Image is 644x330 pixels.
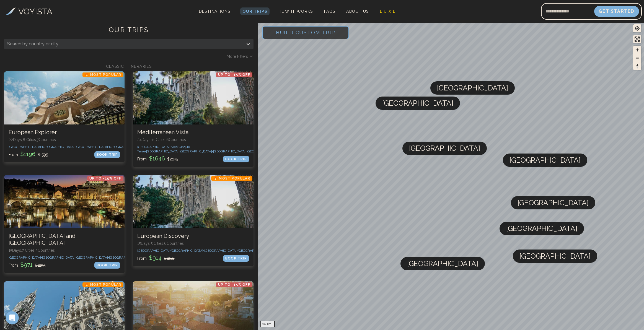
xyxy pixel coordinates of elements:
p: From [137,254,174,262]
span: [GEOGRAPHIC_DATA] • [238,249,271,253]
p: 🔥 Most Popular [211,176,252,181]
span: [GEOGRAPHIC_DATA] • [146,149,180,153]
p: Up to -15% OFF [216,72,252,77]
h3: European Discovery [137,233,249,240]
p: 15 Days, 5 Cities, 6 Countr ies [137,241,249,246]
span: [GEOGRAPHIC_DATA] • [42,145,76,149]
span: [GEOGRAPHIC_DATA] • [180,149,213,153]
iframe: Intercom live chat [6,311,19,324]
span: Reset bearing to north [633,62,641,70]
span: [GEOGRAPHIC_DATA] [409,142,480,155]
span: [GEOGRAPHIC_DATA] • [204,249,238,253]
button: Zoom out [633,54,641,62]
span: $ 914 [148,254,163,261]
h3: [GEOGRAPHIC_DATA] and [GEOGRAPHIC_DATA] [9,233,120,246]
h1: OUR TRIPS [4,25,254,39]
p: Up to -15% OFF [216,282,252,287]
a: Mediterranean VistaUp to -15% OFFMediterranean Vista24Days,11 Cities,6Countries[GEOGRAPHIC_DATA]•... [133,71,253,167]
span: $ 971 [19,261,34,268]
div: BOOK TRIP [94,151,120,158]
button: Build Custom Trip [262,26,349,39]
h3: European Explorer [9,129,120,136]
span: [GEOGRAPHIC_DATA] [519,250,591,263]
span: Our Trips [242,9,267,14]
a: Our Trips [240,7,270,15]
p: From [9,261,45,269]
span: [GEOGRAPHIC_DATA] [407,257,478,270]
button: Find my location [633,24,641,32]
p: 🔥 Most Popular [82,72,124,77]
h3: Mediterranean Vista [137,129,249,136]
span: [GEOGRAPHIC_DATA] • [137,145,171,149]
span: [GEOGRAPHIC_DATA] • [247,149,280,153]
span: [GEOGRAPHIC_DATA] [506,222,577,235]
span: [GEOGRAPHIC_DATA] • [137,249,171,253]
a: VOYISTA [5,5,52,18]
div: BOOK TRIP [223,156,249,162]
button: Get Started [594,6,639,17]
a: L U X E [378,7,398,15]
button: Zoom in [633,46,641,54]
span: [GEOGRAPHIC_DATA] • [42,256,76,259]
p: 24 Days, 11 Cities, 6 Countr ies [137,137,249,142]
span: [GEOGRAPHIC_DATA] • [76,145,109,149]
img: Voyista Logo [5,7,15,15]
span: [GEOGRAPHIC_DATA] [437,81,508,95]
p: 🔥 Most Popular [82,282,124,287]
div: 100 km [260,321,275,327]
span: [GEOGRAPHIC_DATA] • [213,149,247,153]
a: How It Works [276,7,315,15]
span: [GEOGRAPHIC_DATA] [382,97,453,110]
a: Italy and GreeceUp to -15% OFF[GEOGRAPHIC_DATA] and [GEOGRAPHIC_DATA]15Days,7 Cities,3Countries[G... [4,175,125,273]
span: [GEOGRAPHIC_DATA] • [9,145,42,149]
a: European Discovery🔥 Most PopularEuropean Discovery15Days,5 Cities,6Countries[GEOGRAPHIC_DATA]•[GE... [133,175,253,266]
span: $ 1196 [19,151,37,157]
span: $ 1595 [38,152,48,157]
span: $ 1295 [35,263,45,267]
span: [GEOGRAPHIC_DATA] • [9,256,42,259]
span: About Us [346,9,369,14]
button: Enter fullscreen [633,35,641,43]
span: [GEOGRAPHIC_DATA] [509,154,581,167]
span: More Filters [227,54,248,59]
span: [GEOGRAPHIC_DATA] • [109,145,143,149]
span: [GEOGRAPHIC_DATA] • [76,256,109,259]
span: $ 1646 [148,155,166,162]
span: L U X E [380,9,396,14]
span: Build Custom Trip [267,21,344,44]
span: [GEOGRAPHIC_DATA] [518,196,589,209]
span: [GEOGRAPHIC_DATA] • [171,249,204,253]
span: [GEOGRAPHIC_DATA] • [109,256,143,259]
h2: CLASSIC ITINERARIES [4,64,254,69]
p: 22 Days, 8 Cities, 7 Countr ies [9,137,120,142]
button: Reset bearing to north [633,62,641,70]
input: Email address [541,5,594,18]
canvas: Map [258,22,644,330]
span: Nice • [171,145,179,149]
span: FAQs [324,9,335,14]
p: From [9,150,48,158]
p: 15 Days, 7 Cities, 3 Countr ies [9,248,120,253]
span: Destinations [197,7,233,23]
p: From [137,155,178,162]
a: European Explorer🔥 Most PopularEuropean Explorer22Days,8 Cities,7Countries[GEOGRAPHIC_DATA]•[GEOG... [4,71,125,162]
p: Up to -15% OFF [87,176,124,181]
a: FAQs [322,7,338,15]
span: $ 1218 [164,256,174,261]
div: BOOK TRIP [94,262,120,269]
h3: VOYISTA [18,5,52,18]
a: About Us [344,7,371,15]
span: How It Works [278,9,313,14]
div: BOOK TRIP [223,255,249,262]
span: $ 2195 [167,157,178,161]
